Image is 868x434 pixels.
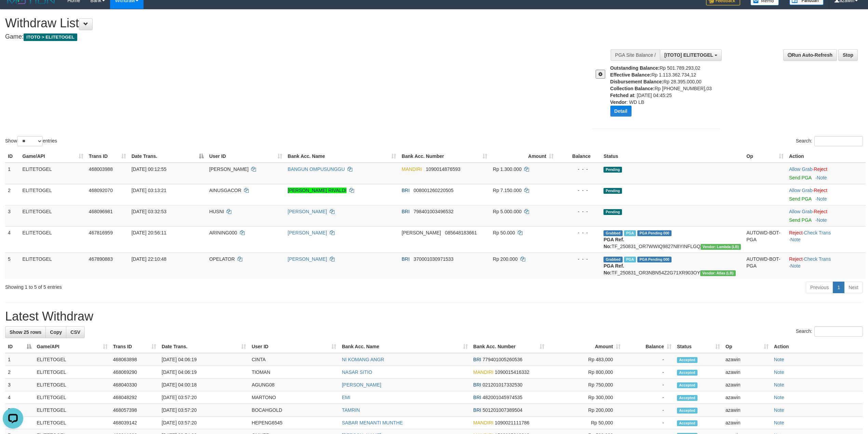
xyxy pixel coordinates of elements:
a: Next [844,282,863,293]
div: - - - [559,187,598,194]
td: - [623,353,674,366]
div: - - - [559,166,598,173]
a: Show 25 rows [5,326,46,338]
td: 468040330 [110,379,159,391]
td: 468069290 [110,366,159,379]
span: · [789,209,814,214]
td: Rp 200,000 [547,404,623,417]
span: Rp 200.000 [493,256,517,262]
a: Previous [806,282,833,293]
td: 2 [5,366,34,379]
th: ID [5,150,20,163]
th: Bank Acc. Name: activate to sort column ascending [285,150,399,163]
span: AINUSGACOR [209,188,241,193]
a: Send PGA [789,196,811,202]
div: - - - [559,229,598,236]
a: Run Auto-Refresh [783,49,837,61]
a: Note [790,263,801,269]
span: [DATE] 03:13:21 [132,188,166,193]
td: AUTOWD-BOT-PGA [744,253,786,279]
td: 4 [5,226,20,253]
button: Detail [610,106,632,117]
span: MANDIRI [402,166,422,172]
th: ID: activate to sort column descending [5,340,34,353]
td: 468057398 [110,404,159,417]
a: Reject [814,188,827,193]
span: [DATE] 22:10:48 [132,256,166,262]
span: Vendor URL: https://dashboard.q2checkout.com/secure [701,244,741,250]
a: [PERSON_NAME] [342,382,381,388]
td: 468063898 [110,353,159,366]
td: - [623,391,674,404]
span: ITOTO > ELITETOGEL [24,33,77,41]
a: EMI [342,395,350,400]
a: Reject [789,256,803,262]
th: Bank Acc. Number: activate to sort column ascending [471,340,547,353]
select: Showentries [17,136,43,146]
div: Showing 1 to 5 of 5 entries [5,281,356,290]
td: - [623,366,674,379]
span: Rp 50.000 [493,230,515,235]
th: Status: activate to sort column ascending [674,340,723,353]
td: Rp 750,000 [547,379,623,391]
b: Vendor [610,99,626,105]
div: Rp 501.789.293,02 Rp 1.113.362.734,12 Rp 28.395.000,00 Rp [PHONE_NUMBER],03 : [DATE] 04:45:25 : W... [610,65,725,122]
a: CSV [66,326,85,338]
span: Rp 5.000.000 [493,209,521,214]
span: [DATE] 20:56:11 [132,230,166,235]
td: [DATE] 03:57:20 [159,391,249,404]
span: Grabbed [603,230,623,236]
th: Bank Acc. Number: activate to sort column ascending [399,150,490,163]
td: · · [786,253,866,279]
a: [PERSON_NAME] RIVALDI [288,188,347,193]
span: MANDIRI [473,420,493,425]
td: [DATE] 04:06:19 [159,366,249,379]
span: BRI [402,256,409,262]
th: User ID: activate to sort column ascending [206,150,285,163]
td: TF_250831_OR7WWIQ9827N8YINFLGQ [601,226,744,253]
td: Rp 483,000 [547,353,623,366]
span: Accepted [677,370,697,376]
span: 467890883 [89,256,113,262]
th: Balance [556,150,601,163]
td: ELITETOGEL [20,253,86,279]
td: azawin [723,379,771,391]
td: ELITETOGEL [20,184,86,205]
label: Show entries [5,136,57,146]
a: Check Trans [804,256,831,262]
td: ELITETOGEL [20,163,86,184]
th: Trans ID: activate to sort column ascending [110,340,159,353]
td: [DATE] 03:57:20 [159,417,249,429]
td: azawin [723,417,771,429]
input: Search: [814,326,863,337]
span: 468092070 [89,188,113,193]
td: ELITETOGEL [34,417,110,429]
a: [PERSON_NAME] [288,230,327,235]
span: Accepted [677,408,697,413]
span: BRI [473,357,481,362]
b: Disbursement Balance: [610,79,664,84]
td: ELITETOGEL [34,379,110,391]
th: Action [786,150,866,163]
span: Copy 008001260220505 to clipboard [413,188,453,193]
span: Pending [603,188,622,194]
td: Rp 300,000 [547,391,623,404]
a: Reject [814,209,827,214]
a: Note [774,369,784,375]
a: Note [774,357,784,362]
b: Effective Balance: [610,72,652,78]
span: ARINING000 [209,230,237,235]
span: · [789,188,814,193]
span: 468096981 [89,209,113,214]
td: · · [786,226,866,253]
td: TF_250831_OR3NBN54Z2G71XR903OY [601,253,744,279]
td: 468039142 [110,417,159,429]
th: Date Trans.: activate to sort column descending [129,150,206,163]
td: 2 [5,184,20,205]
th: Balance: activate to sort column ascending [623,340,674,353]
span: BRI [402,209,409,214]
a: Note [774,407,784,413]
span: Copy 798401003496532 to clipboard [413,209,453,214]
a: Allow Grab [789,166,812,172]
a: Note [774,395,784,400]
